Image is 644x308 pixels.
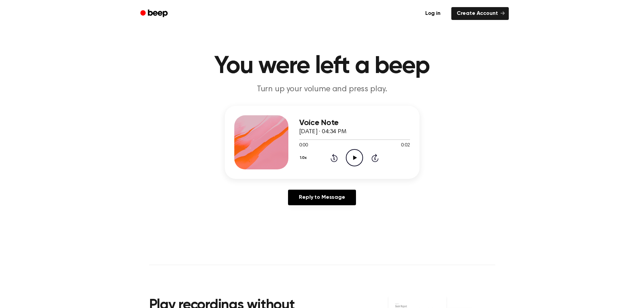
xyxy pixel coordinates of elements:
span: [DATE] · 04:34 PM [299,129,347,135]
a: Beep [136,7,174,20]
h3: Voice Note [299,118,410,127]
a: Create Account [451,7,509,20]
a: Reply to Message [288,190,356,205]
p: Turn up your volume and press play. [192,84,452,95]
h1: You were left a beep [149,54,495,78]
a: Log in [419,6,447,21]
span: 0:02 [401,142,410,149]
button: 1.0x [299,152,309,164]
span: 0:00 [299,142,308,149]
